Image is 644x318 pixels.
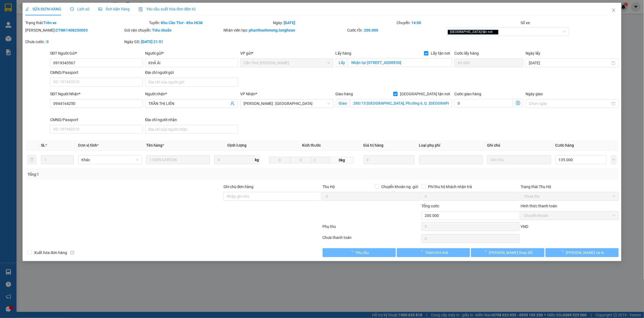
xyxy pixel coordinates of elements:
[336,51,352,55] span: Lấy hàng
[70,251,74,255] span: info-circle
[244,59,330,67] span: Cần Thơ: Kho Ninh Kiều
[141,40,163,44] b: [DATE] 21:51
[322,235,421,244] div: Chưa thanh toán
[426,184,474,190] span: Phí thu hộ khách nhận trả
[349,250,355,254] span: loading
[526,92,543,96] label: Ngày giao
[411,21,421,25] b: 14:00
[454,99,513,108] input: Cước giao hàng
[521,204,557,208] label: Hình thức thanh toán
[161,21,203,25] b: Kho Cần Thơ - Kho HCM
[483,250,489,254] span: loading
[70,7,74,11] span: clock-circle
[419,250,425,254] span: loading
[397,248,470,257] button: Thêm ĐH mới
[139,7,196,11] span: Yêu cầu xuất hóa đơn điện tử
[524,192,615,200] span: Chưa thu
[25,20,149,26] div: Trạng thái:
[81,156,139,164] span: Khác
[78,143,99,147] span: Đơn vị tính
[336,99,350,108] span: Giao
[25,27,123,33] div: [PERSON_NAME]:
[272,20,396,26] div: Ngày:
[355,250,369,256] span: Yêu cầu
[145,91,238,97] div: Người nhận
[363,143,384,147] span: Giá trị hàng
[25,7,29,11] span: edit
[27,171,248,177] div: Tổng: 1
[50,69,143,76] div: CMND/Passport
[611,155,617,164] button: plus
[487,155,551,164] input: Ghi Chú
[454,58,524,67] input: Cước lấy hàng
[417,140,485,151] th: Loại phụ phí
[244,99,330,108] span: Hồ Chí Minh : Kho Quận 12
[146,155,210,164] input: VD: Bàn, Ghế
[336,92,353,96] span: Giao hàng
[230,101,235,106] span: user-add
[223,185,254,189] label: Ghi chú đơn hàng
[98,7,130,11] span: Ảnh kiện hàng
[396,20,520,26] div: Chuyến:
[529,60,610,66] input: Ngày lấy
[290,157,312,163] input: R
[145,78,238,87] input: Địa chỉ của người gửi
[322,224,421,233] div: Phụ thu
[311,157,330,163] input: C
[70,7,90,11] span: Lịch sử
[364,28,378,32] b: 200.000
[249,28,295,32] b: phanthanhmong.longhoan
[98,7,102,11] span: picture
[448,30,499,35] span: [GEOGRAPHIC_DATA] tận nơi
[521,224,528,229] span: VND
[146,143,164,147] span: Tên hàng
[336,58,348,67] span: Lấy
[254,155,260,164] span: kg
[422,204,440,208] span: Tổng cước
[27,155,36,164] button: delete
[521,184,618,190] div: Trạng thái Thu Hộ
[240,92,255,96] span: VP Nhận
[330,157,354,163] span: 0kg
[494,30,496,33] span: close
[50,91,143,97] div: SĐT Người Nhận
[322,185,335,189] span: Thu Hộ
[43,21,57,25] b: Trên xe
[50,50,143,56] div: SĐT Người Gửi
[566,250,604,256] span: [PERSON_NAME] và In
[50,117,143,123] div: CMND/Passport
[124,27,222,33] div: Gói vận chuyển:
[429,50,452,56] span: Lấy tận nơi
[25,39,123,45] div: Chưa cước :
[25,7,61,11] span: SỬA ĐƠN HÀNG
[240,50,333,56] div: VP gửi
[32,250,69,256] span: Xuất hóa đơn hàng
[269,157,291,163] input: D
[363,155,415,164] input: 0
[555,143,574,147] span: Cước hàng
[612,8,616,12] span: close
[520,20,619,26] div: Số xe:
[489,250,533,256] span: [PERSON_NAME] thay đổi
[485,140,553,151] th: Ghi chú
[350,99,452,108] input: Giao tận nơi
[41,143,45,147] span: SL
[152,28,172,32] b: Tiêu chuẩn
[223,192,321,201] input: Ghi chú đơn hàng
[454,92,481,96] label: Cước giao hàng
[606,3,621,18] button: Close
[302,143,321,147] span: Kích thước
[454,51,479,55] label: Cước lấy hàng
[323,248,396,257] button: Yêu cầu
[379,184,421,190] span: Chuyển khoản ng. gửi
[139,7,143,12] img: icon
[471,248,544,257] button: [PERSON_NAME] thay đổi
[526,51,541,55] label: Ngày lấy
[56,28,88,32] b: CTNK1408250003
[546,248,619,257] button: [PERSON_NAME] và In
[516,101,520,105] span: dollar-circle
[425,250,448,256] span: Thêm ĐH mới
[145,50,238,56] div: Người gửi
[524,211,615,220] span: Chuyển khoản
[223,27,346,33] div: Nhân viên tạo:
